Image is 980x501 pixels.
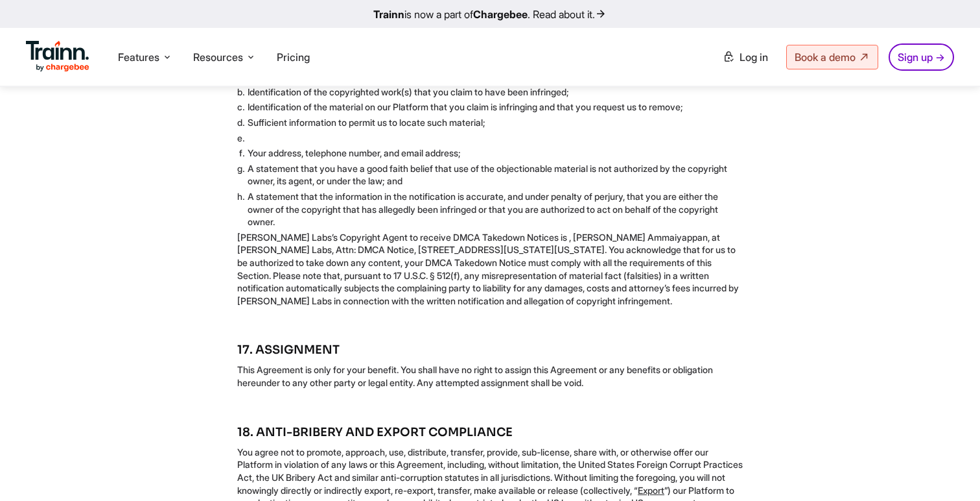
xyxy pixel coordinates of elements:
[638,485,664,496] u: Export
[248,147,743,160] li: Your address, telephone number, and email address;
[118,50,159,64] span: Features
[889,43,954,71] a: Sign up →
[786,45,878,69] a: Book a demo
[473,8,528,21] b: Chargebee
[248,86,743,99] li: Identification of the copyrighted work(s) that you claim to have been infringed;
[248,101,743,114] li: Identification of the material on our Platform that you claim is infringing and that you request ...
[193,50,243,64] span: Resources
[277,51,310,64] a: Pricing
[915,439,980,501] iframe: Chat Widget
[237,363,743,389] p: This Agreement is only for your benefit. You shall have no right to assign this Agreement or any ...
[795,51,856,64] span: Book a demo
[740,51,768,64] span: Log in
[248,116,743,129] li: Sufficient information to permit us to locate such material;
[248,190,743,228] li: A statement that the information in the notification is accurate, and under penalty of perjury, t...
[248,162,743,188] li: A statement that you have a good faith belief that use of the objectionable material is not autho...
[715,45,776,69] a: Log in
[237,424,743,441] h5: 18. ANTI-BRIBERY AND EXPORT COMPLIANCE
[373,8,404,21] b: Trainn
[237,342,743,358] h5: 17. ASSIGNMENT
[237,231,743,308] p: [PERSON_NAME] Labs’s Copyright Agent to receive DMCA Takedown Notices is , [PERSON_NAME] Ammaiyap...
[26,41,89,72] img: Trainn Logo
